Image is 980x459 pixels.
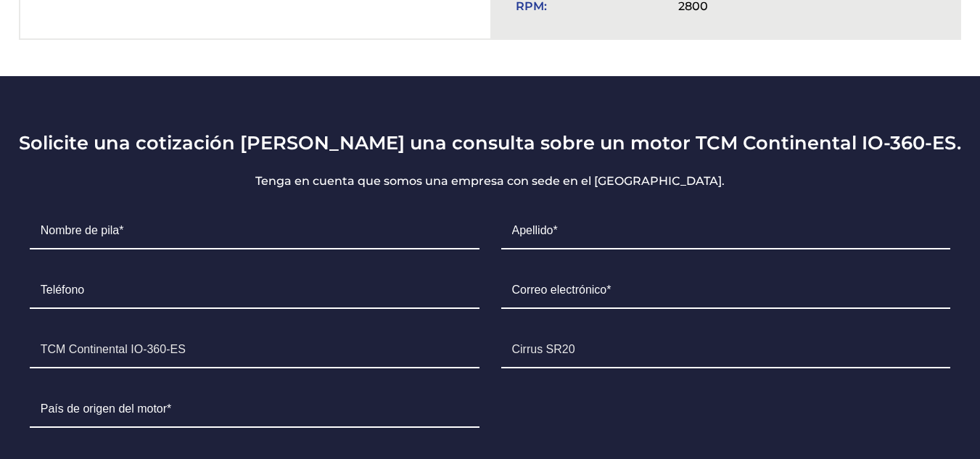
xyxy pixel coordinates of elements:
font: Tenga en cuenta que somos una empresa con sede en el [GEOGRAPHIC_DATA]. [255,174,725,188]
input: País de origen del motor* [30,392,479,428]
input: Aeronave [501,332,951,368]
input: Apellido* [501,213,951,249]
font: Solicite una cotización [PERSON_NAME] una consulta sobre un motor TCM Continental IO-360-ES. [19,131,961,154]
input: Nombre de pila* [30,213,479,249]
input: Correo electrónico* [501,273,951,309]
input: Teléfono [30,273,479,309]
